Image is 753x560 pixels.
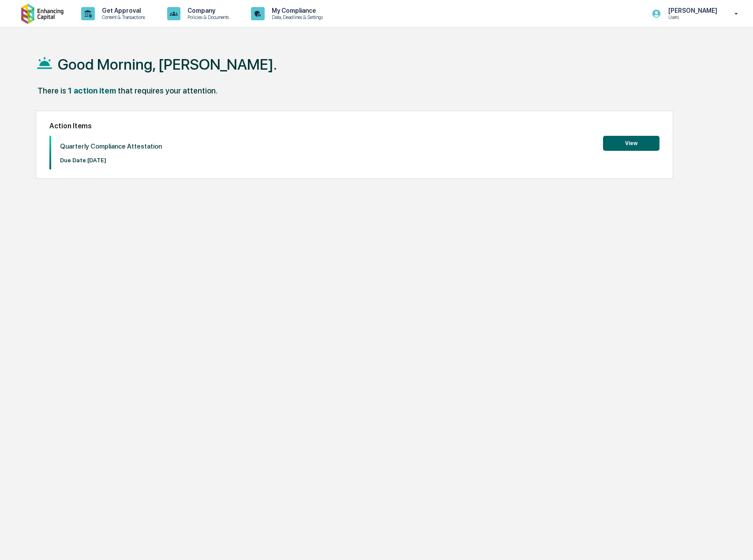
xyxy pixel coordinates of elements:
img: logo [21,3,64,24]
div: that requires your attention. [118,86,217,95]
p: Policies & Documents [180,14,233,20]
p: [PERSON_NAME] [661,7,722,14]
h1: Good Morning, [PERSON_NAME]. [58,56,277,73]
h2: Action Items [49,122,659,130]
p: My Compliance [265,7,327,14]
a: View [603,138,659,147]
p: Company [180,7,233,14]
p: Due Date: [DATE] [60,157,162,164]
div: 1 action item [68,86,116,95]
button: View [603,136,659,151]
p: Users [661,14,722,20]
p: Content & Transactions [95,14,150,20]
p: Data, Deadlines & Settings [265,14,327,20]
p: Quarterly Compliance Attestation [60,142,162,150]
div: There is [37,86,66,95]
p: Get Approval [95,7,150,14]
